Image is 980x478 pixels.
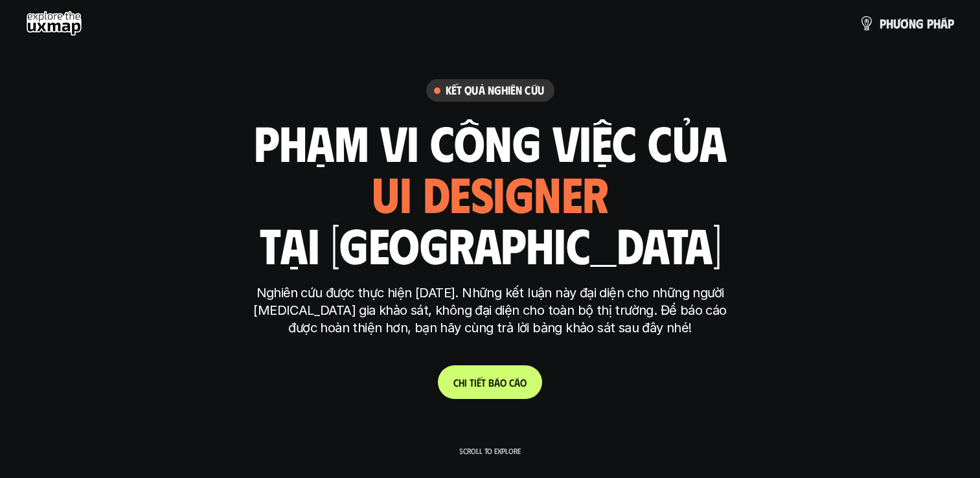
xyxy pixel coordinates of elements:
span: p [948,16,954,30]
a: Chitiếtbáocáo [438,365,542,399]
span: o [500,376,507,389]
span: c [509,376,514,389]
span: á [514,376,520,389]
span: t [481,376,486,389]
a: phươngpháp [859,10,954,36]
h6: Kết quả nghiên cứu [446,83,544,98]
span: i [474,376,477,389]
span: i [464,376,467,389]
span: C [453,376,459,389]
span: p [880,16,886,30]
p: Scroll to explore [459,446,521,455]
h1: phạm vi công việc của [254,115,727,169]
span: h [886,16,893,30]
span: h [933,16,940,30]
span: b [488,376,494,389]
span: n [909,16,916,30]
span: ơ [900,16,909,30]
span: á [940,16,948,30]
span: g [916,16,924,30]
p: Nghiên cứu được thực hiện [DATE]. Những kết luận này đại diện cho những người [MEDICAL_DATA] gia ... [247,284,733,337]
span: á [494,376,500,389]
span: ế [477,376,481,389]
span: t [470,376,474,389]
span: ư [893,16,900,30]
span: p [927,16,933,30]
span: h [459,376,464,389]
h1: tại [GEOGRAPHIC_DATA] [259,217,721,271]
span: o [520,376,527,389]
